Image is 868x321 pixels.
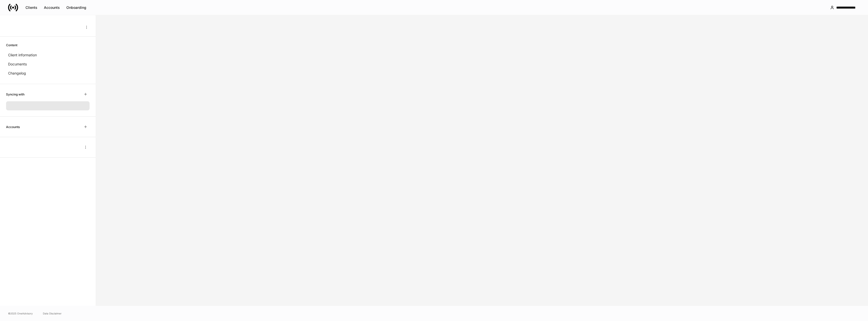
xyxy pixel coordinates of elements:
button: Onboarding [63,4,90,12]
h6: Content [6,43,17,47]
div: Accounts [44,5,60,10]
button: Accounts [41,4,63,12]
button: Clients [22,4,41,12]
a: Client information [6,51,90,60]
p: Changelog [8,71,26,76]
a: Data Disclaimer [43,311,62,315]
a: Documents [6,60,90,69]
h6: Accounts [6,125,20,129]
div: Onboarding [66,5,86,10]
span: © 2025 OneAdvisory [8,311,33,315]
h6: Syncing with [6,92,24,97]
a: Changelog [6,69,90,78]
p: Client information [8,53,37,58]
p: Documents [8,62,27,67]
div: Clients [25,5,37,10]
